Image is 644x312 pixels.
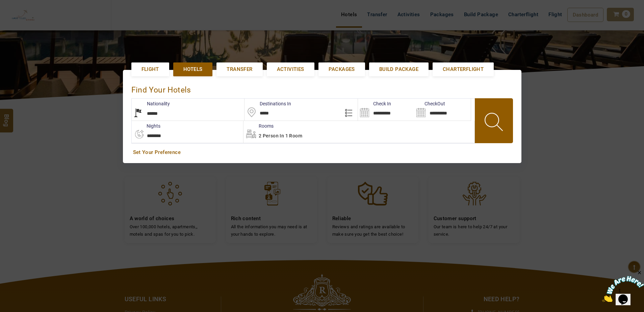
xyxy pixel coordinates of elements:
a: Charterflight [433,62,494,76]
span: 1 [3,3,5,8]
label: Check In [358,100,391,107]
span: Charterflight [443,66,484,73]
a: Flight [131,62,169,76]
div: Find Your Hotels [131,78,513,98]
span: Activities [277,66,304,73]
label: nights [131,123,160,129]
a: Hotels [173,62,212,76]
span: 2 Person in 1 Room [259,133,302,138]
span: Build Package [379,66,418,73]
label: Nationality [132,100,170,107]
span: Transfer [227,66,252,73]
a: Activities [267,62,314,76]
label: CheckOut [414,100,445,107]
span: Packages [329,66,355,73]
input: Search [358,99,414,121]
a: Transfer [216,62,262,76]
a: Build Package [369,62,429,76]
label: Destinations In [244,100,291,107]
label: Rooms [243,123,274,129]
input: Search [414,99,471,121]
span: Flight [141,66,159,73]
iframe: chat widget [602,270,644,302]
span: Hotels [183,66,202,73]
a: Packages [318,62,365,76]
a: Set Your Preference [133,149,511,156]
